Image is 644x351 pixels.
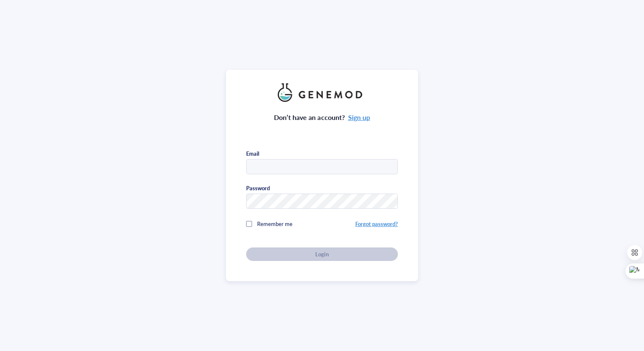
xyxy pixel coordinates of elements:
[246,184,270,192] div: Password
[348,112,370,122] a: Sign up
[257,220,292,228] span: Remember me
[278,83,366,102] img: genemod_logo_light-BcqUzbGq.png
[274,112,370,123] div: Don’t have an account?
[355,220,398,228] a: Forgot password?
[246,150,259,157] div: Email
